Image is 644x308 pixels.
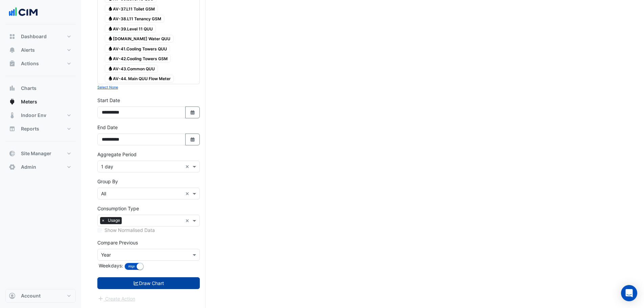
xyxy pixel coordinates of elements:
[5,95,76,109] button: Meters
[105,15,164,23] span: AV-38.L11 Tenancy GSM
[105,35,173,43] span: [DOMAIN_NAME] Water QUU
[5,289,76,303] button: Account
[21,85,37,92] span: Charts
[21,33,47,40] span: Dashboard
[9,125,16,132] app-icon: Reports
[105,65,158,73] span: AV-43.Common QUU
[105,5,158,13] span: AV-37.L11 Toilet GSM
[105,25,156,33] span: AV-39.Level 11 QUU
[21,150,51,157] span: Site Manager
[21,125,39,132] span: Reports
[97,262,123,269] label: Weekdays:
[5,160,76,174] button: Admin
[185,190,191,197] span: Clear
[21,60,39,67] span: Actions
[5,57,76,70] button: Actions
[97,239,138,246] label: Compare Previous
[5,81,76,95] button: Charts
[108,16,113,21] fa-icon: Water
[21,292,41,299] span: Account
[100,217,106,224] span: ×
[97,97,120,104] label: Start Date
[105,45,170,53] span: AV-41.Cooling Towers QUU
[9,33,16,40] app-icon: Dashboard
[106,217,122,224] span: Usage
[5,122,76,136] button: Reports
[97,124,118,131] label: End Date
[190,110,196,115] fa-icon: Select Date
[97,205,139,212] label: Consumption Type
[5,30,76,43] button: Dashboard
[97,151,137,158] label: Aggregate Period
[185,217,191,224] span: Clear
[108,76,113,81] fa-icon: Water
[9,150,16,157] app-icon: Site Manager
[9,98,16,105] app-icon: Meters
[108,56,113,61] fa-icon: Water
[97,85,118,90] small: Select None
[108,26,113,31] fa-icon: Water
[9,164,16,170] app-icon: Admin
[105,55,171,63] span: AV-42.Cooling Towers GSM
[108,66,113,71] fa-icon: Water
[190,137,196,142] fa-icon: Select Date
[9,112,16,119] app-icon: Indoor Env
[5,109,76,122] button: Indoor Env
[108,6,113,11] fa-icon: Water
[105,75,174,83] span: AV-44. Main QUU Flow Meter
[21,164,36,170] span: Admin
[21,47,35,53] span: Alerts
[97,84,118,90] button: Select None
[5,147,76,160] button: Site Manager
[9,85,16,92] app-icon: Charts
[97,295,136,301] app-escalated-ticket-create-button: Please draw the charts first
[8,5,39,19] img: Company Logo
[104,227,155,234] label: Show Normalised Data
[21,112,46,119] span: Indoor Env
[97,227,200,234] div: Selected meters/streams do not support normalisation
[21,98,37,105] span: Meters
[97,178,118,185] label: Group By
[108,46,113,51] fa-icon: Water
[108,36,113,41] fa-icon: Water
[97,277,200,289] button: Draw Chart
[9,47,16,53] app-icon: Alerts
[5,43,76,57] button: Alerts
[9,60,16,67] app-icon: Actions
[621,285,637,301] div: Open Intercom Messenger
[185,163,191,170] span: Clear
